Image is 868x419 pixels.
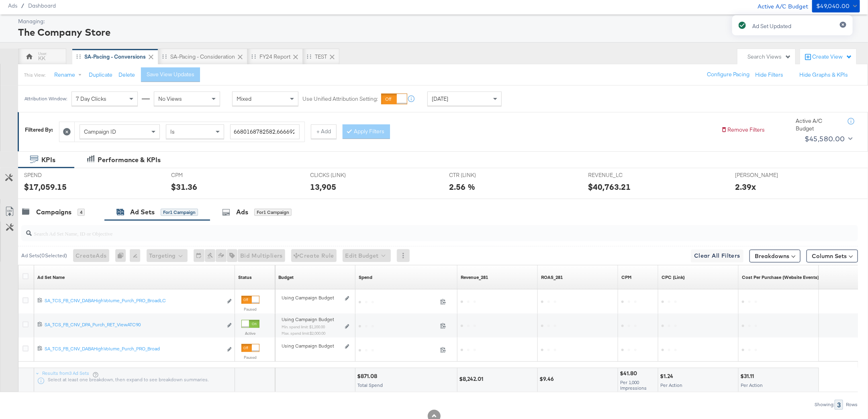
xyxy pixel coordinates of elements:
div: $49,040.00 [816,1,850,11]
div: Drag to reorder tab [76,54,81,59]
sub: Min. spend limit: $1,200.00 [282,324,325,329]
div: Filtered By: [25,126,53,134]
button: Remove Filters [721,126,765,134]
label: Paused [241,355,259,360]
div: Campaigns [36,207,71,217]
div: 3 [835,400,843,410]
span: [DATE] [432,95,448,102]
div: Ad Sets ( 0 Selected) [21,252,67,259]
a: The total amount spent to date. [359,274,372,281]
a: Dashboard [28,2,56,9]
div: Status [238,274,252,281]
div: Using Campaign Budget [282,343,343,349]
div: $1.24 [660,372,676,380]
div: KK [39,55,46,62]
a: SA_TCS_FB_CNV_DPA_Purch_RET_ViewATC90 [45,321,223,330]
sub: Max. spend limit : $2,000.00 [282,331,325,336]
a: The average cost you've paid to have 1,000 impressions of your ad. [621,274,631,281]
div: CPM [621,274,631,281]
div: $40,763.21 [588,181,631,193]
div: Drag to reorder tab [307,54,311,59]
a: Shows the current budget of Ad Set. [278,274,294,281]
div: Showing: [814,402,835,407]
input: Search Ad Set Name, ID or Objective [32,222,780,238]
div: SA_TCS_FB_CNV_DABAHighVolume_Purch_PRO_BroadLC [45,297,223,304]
div: Managing: [18,18,858,25]
label: Active [241,331,259,336]
div: Spend [359,274,372,281]
div: for 1 Campaign [161,209,198,216]
span: CLICKS (LINK) [310,171,370,179]
div: $31.36 [171,181,197,193]
div: 0 [115,249,130,262]
span: Total Spend [357,382,383,388]
div: Rows [846,402,858,407]
div: 2.56 % [449,181,475,193]
div: Attribution Window: [24,96,67,102]
span: Ads [8,2,17,9]
div: SA-Pacing - Consideration [170,53,235,61]
span: CTR (LINK) [449,171,509,179]
div: $41.80 [620,370,639,377]
button: Clear All Filters [691,250,743,262]
span: SPEND [24,171,84,179]
span: 7 Day Clicks [76,95,106,102]
a: The average cost for each link click you've received from your ad. [662,274,685,281]
div: CPC (Link) [662,274,685,281]
div: Ads [236,207,248,217]
span: Mixed [237,95,251,102]
div: KPIs [41,155,55,165]
div: for 1 Campaign [254,209,292,216]
div: $17,059.15 [24,181,67,193]
div: SA_TCS_FB_CNV_DPA_Purch_RET_ViewATC90 [45,321,223,328]
label: Paused [241,307,259,312]
div: $9.46 [539,375,556,383]
label: Use Unified Attribution Setting: [302,95,378,103]
div: Ad Set Updated [752,22,791,30]
span: Clear All Filters [694,251,740,261]
a: SA_TCS_FB_CNV_DABAHighVolume_Purch_PRO_BroadLC [45,297,223,306]
div: Drag to reorder tab [162,54,167,59]
input: Enter a search term [230,124,300,139]
div: 4 [78,209,85,216]
button: + Add [311,124,337,139]
div: SA_TCS_FB_CNV_DABAHighVolume_Purch_PRO_Broad [45,346,223,352]
div: Drag to reorder tab [251,54,256,59]
button: Delete [118,71,135,79]
span: Is [170,128,175,135]
div: Using Campaign Budget [282,295,343,301]
button: Configure Pacing [701,67,755,82]
div: FY24 Report [259,53,290,61]
div: TEST [315,53,327,61]
div: Performance & KPIs [98,155,161,165]
a: Shows the current state of your Ad Set. [238,274,252,281]
a: ROAS_281 [541,274,563,281]
div: Ad Sets [130,207,155,217]
span: Using Campaign Budget [282,316,334,323]
button: Duplicate [89,71,112,79]
span: No Views [158,95,182,102]
span: CPM [171,171,231,179]
span: REVENUE_LC [588,171,648,179]
a: SA_TCS_FB_CNV_DABAHighVolume_Purch_PRO_Broad [45,346,223,354]
span: Per Action [741,382,763,388]
span: Per Action [660,382,682,388]
div: This View: [24,72,45,78]
div: SA-Pacing - Conversions [84,53,146,61]
a: Revenue_281 [461,274,488,281]
div: 13,905 [310,181,336,193]
div: Budget [278,274,294,281]
div: The Company Store [18,25,858,39]
button: Rename [49,68,90,82]
div: $871.08 [357,372,380,380]
a: Your Ad Set name. [37,274,65,281]
span: Per 1,000 Impressions [620,379,647,391]
span: / [17,2,28,9]
div: Ad Set Name [37,274,65,281]
span: Campaign ID [84,128,116,135]
div: $8,242.01 [459,375,486,383]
